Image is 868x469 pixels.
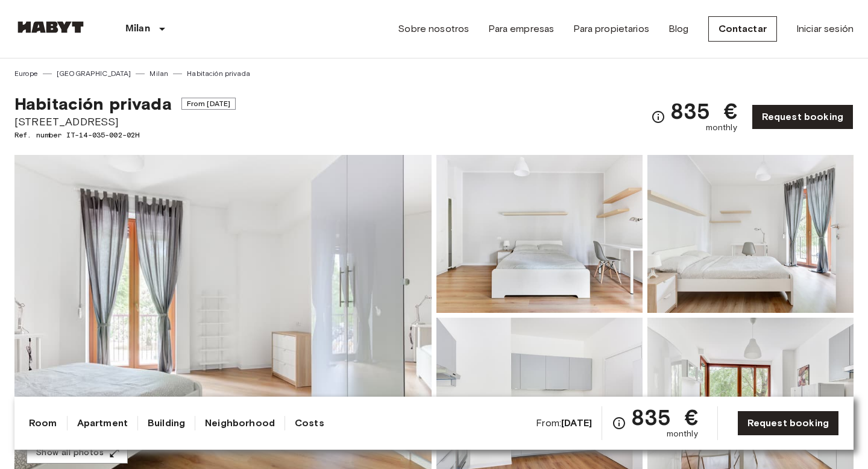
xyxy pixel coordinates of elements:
svg: Check cost overview for full price breakdown. Please note that discounts apply to new joiners onl... [651,110,665,124]
a: Room [29,416,57,430]
button: Show all photos [27,442,128,464]
a: Costs [295,416,324,430]
a: [GEOGRAPHIC_DATA] [57,68,131,79]
a: Request booking [752,104,854,130]
a: Milan [149,68,168,79]
a: Para propietarios [573,22,649,36]
p: Milan [125,22,150,36]
img: Habyt [14,21,87,33]
a: Contactar [708,16,777,42]
a: Europe [14,68,38,79]
a: Iniciar sesión [796,22,854,36]
a: Blog [668,22,689,36]
img: Picture of unit IT-14-035-002-02H [436,155,643,313]
svg: Check cost overview for full price breakdown. Please note that discounts apply to new joiners onl... [612,416,626,430]
a: Building [148,416,185,430]
a: Neighborhood [205,416,275,430]
a: Apartment [77,416,128,430]
span: [STREET_ADDRESS] [14,114,236,130]
b: [DATE] [561,417,592,429]
span: Ref. number IT-14-035-002-02H [14,130,236,140]
span: From [DATE] [181,98,236,110]
span: monthly [667,428,698,440]
span: From: [536,417,592,430]
span: Habitación privada [14,93,172,114]
a: Habitación privada [187,68,250,79]
img: Picture of unit IT-14-035-002-02H [647,155,854,313]
a: Request booking [737,411,839,436]
a: Para empresas [488,22,554,36]
span: 835 € [631,406,698,428]
span: 835 € [670,100,737,122]
span: monthly [706,122,737,134]
a: Sobre nosotros [398,22,469,36]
